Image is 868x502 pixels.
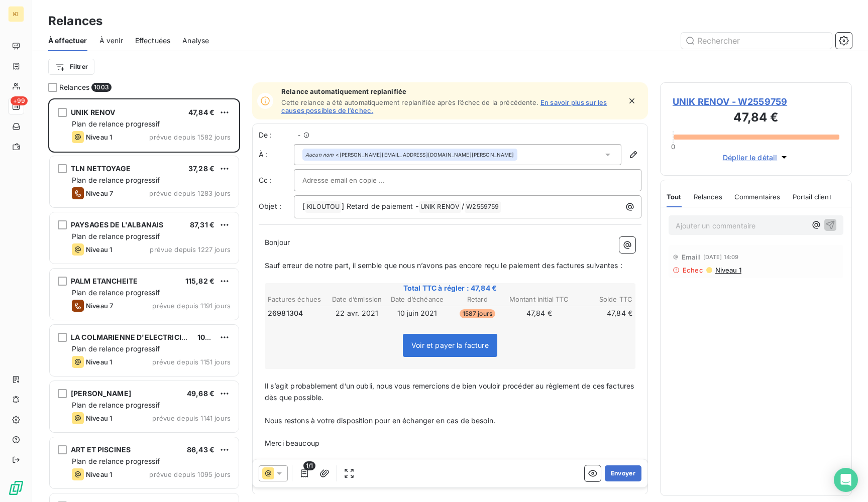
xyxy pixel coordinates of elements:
span: Plan de relance progressif [72,344,160,353]
span: Niveau 1 [86,133,112,141]
span: prévue depuis 1227 jours [150,245,231,254]
span: À venir [99,36,123,46]
h3: Relances [48,12,102,30]
label: À : [259,150,294,160]
span: PAYSAGES DE L'ALBANAIS [71,220,163,229]
span: 1003 [91,83,112,92]
span: Objet : [259,202,281,210]
span: Analyse [182,36,209,46]
span: Nous restons à votre disposition pour en échanger en cas de besoin. [265,416,495,425]
th: Factures échues [267,294,327,305]
img: Logo LeanPay [8,480,24,496]
span: PALM ETANCHEITE [71,277,138,285]
span: 1/1 [303,461,315,470]
span: +99 [11,96,28,105]
span: À effectuer [48,36,87,46]
span: prévue depuis 1151 jours [152,358,231,366]
span: Effectuées [135,36,171,46]
span: 115,82 € [185,277,214,285]
span: Niveau 1 [86,358,112,366]
span: Cette relance a été automatiquement replanifiée après l’échec de la précédente. [281,98,538,106]
div: Open Intercom Messenger [834,468,858,492]
span: UNIK RENOV [71,108,116,116]
td: 47,84 € [571,308,633,319]
span: Commentaires [734,193,781,201]
span: 37,28 € [188,164,214,173]
th: Date d’émission [328,294,387,305]
span: Relance automatiquement replanifiée [281,87,621,95]
span: Voir et payer la facture [411,341,489,349]
span: prévue depuis 1283 jours [149,189,231,197]
span: Relances [694,193,722,201]
em: Aucun nom [305,151,334,158]
span: Plan de relance progressif [72,401,160,409]
span: 87,31 € [190,220,214,229]
span: LA COLMARIENNE D'ELECTRICITE ET DE MAINTENANCE [71,333,269,341]
td: 47,84 € [508,308,570,319]
span: Email [682,253,700,261]
span: 49,68 € [187,389,214,398]
label: Cc : [259,175,294,185]
th: Retard [448,294,507,305]
span: TLN NETTOYAGE [71,164,131,173]
span: [PERSON_NAME] [71,389,131,398]
span: prévue depuis 1141 jours [152,414,231,422]
td: 22 avr. 2021 [328,308,387,319]
span: Tout [667,193,682,201]
span: Total TTC à régler : 47,84 € [266,283,634,293]
span: ART ET PISCINES [71,445,131,454]
span: Portail client [793,193,831,201]
input: Rechercher [681,33,832,49]
span: 1587 jours [460,309,496,318]
span: ] Retard de paiement - [342,202,418,210]
div: <[PERSON_NAME][EMAIL_ADDRESS][DOMAIN_NAME][PERSON_NAME] [305,151,514,158]
div: grid [48,98,240,502]
span: prévue depuis 1191 jours [152,302,231,310]
span: prévue depuis 1095 jours [149,470,231,478]
span: Relances [59,82,89,92]
span: W2559759 [465,201,500,213]
a: En savoir plus sur les causes possibles de l’échec. [281,98,607,114]
span: Bonjour [265,238,290,246]
button: Envoyer [605,465,641,481]
button: Déplier le détail [720,152,793,163]
span: Plan de relance progressif [72,457,160,465]
span: / [462,202,464,210]
th: Date d’échéance [388,294,447,305]
button: Filtrer [48,59,94,75]
span: Plan de relance progressif [72,176,160,184]
span: Niveau 1 [86,245,112,254]
span: De : [259,130,294,140]
span: UNIK RENOV [419,201,462,213]
span: Merci beaucoup [265,439,319,447]
div: KI [8,6,24,22]
span: Il s’agit probablement d’un oubli, nous vous remercions de bien vouloir procéder au règlement de ... [265,382,636,402]
td: 10 juin 2021 [388,308,447,319]
span: 0 [671,143,675,151]
span: Plan de relance progressif [72,288,160,297]
span: 47,84 € [188,108,214,116]
span: Niveau 1 [86,414,112,422]
span: [DATE] 14:09 [703,254,739,260]
input: Adresse email en copie ... [302,173,410,188]
th: Montant initial TTC [508,294,570,305]
span: Niveau 1 [86,470,112,478]
span: 86,43 € [187,445,214,454]
th: Solde TTC [571,294,633,305]
span: 108,14 € [197,333,226,341]
span: Plan de relance progressif [72,119,160,128]
span: Plan de relance progressif [72,232,160,240]
span: KILOUTOU [305,201,341,213]
span: Niveau 1 [714,266,741,274]
span: Déplier le détail [723,152,778,163]
span: UNIK RENOV - W2559759 [673,95,839,108]
span: [ [302,202,305,210]
span: 26981304 [268,308,303,318]
span: - [298,132,300,138]
span: prévue depuis 1582 jours [149,133,231,141]
span: Sauf erreur de notre part, il semble que nous n’avons pas encore reçu le paiement des factures su... [265,261,622,270]
span: Niveau 7 [86,302,113,310]
h3: 47,84 € [673,108,839,129]
span: Echec [683,266,703,274]
span: Niveau 7 [86,189,113,197]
